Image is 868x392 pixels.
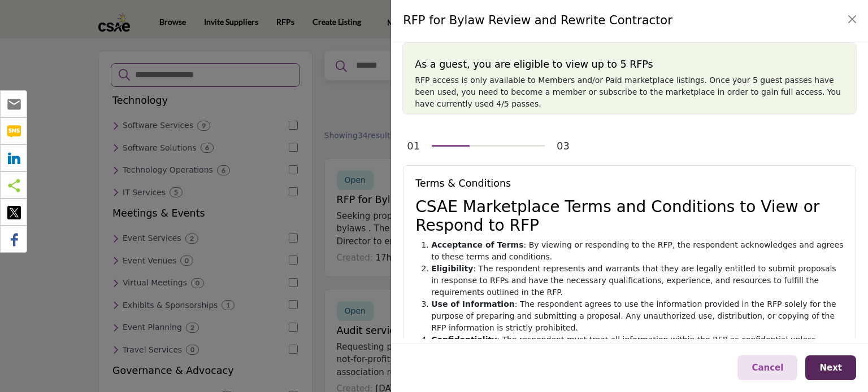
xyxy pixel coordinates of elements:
[557,138,570,153] div: 03
[737,355,797,381] button: Cancel
[431,264,473,273] strong: Eligibility
[407,138,420,153] div: 01
[431,240,523,249] strong: Acceptance of Terms
[415,197,844,235] h2: CSAE Marketplace Terms and Conditions to View or Respond to RFP
[415,178,844,190] h5: Terms & Conditions
[431,335,497,344] strong: Confidentiality
[415,59,844,71] h5: As a guest, you are eligible to view up to 5 RFPs
[403,12,672,30] h4: RFP for Bylaw Review and Rewrite Contractor
[431,298,844,334] li: : The respondent agrees to use the information provided in the RFP solely for the purpose of prep...
[431,334,844,369] li: : The respondent must treat all information within the RFP as confidential unless otherwise state...
[752,363,783,373] span: Cancel
[431,239,844,263] li: : By viewing or responding to the RFP, the respondent acknowledges and agrees to these terms and ...
[431,263,844,298] li: : The respondent represents and warrants that they are legally entitled to submit proposals in re...
[805,355,856,381] button: Next
[415,74,844,110] p: RFP access is only available to Members and/or Paid marketplace listings. Once your 5 guest passe...
[844,11,860,27] button: Close
[431,299,515,309] strong: Use of Information
[819,363,842,373] span: Next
